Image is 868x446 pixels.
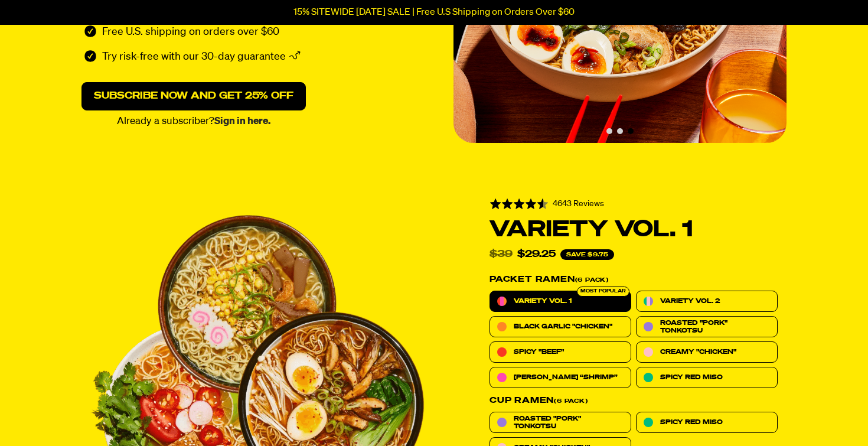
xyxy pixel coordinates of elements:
o: Cup Ramen [490,396,554,405]
h1: Variety Vol. 1 [490,220,778,240]
span: Save $9.75 [560,249,614,260]
div: Carousel pagination [606,128,634,134]
a: Sign in here. [214,116,270,126]
span: Variety Vol. 2 [660,297,720,305]
p: Already a subscriber? [81,116,306,126]
span: Spicy Red Miso [660,418,723,426]
span: [PERSON_NAME] “Shrimp” [514,373,618,381]
span: 4643 Reviews [553,200,604,208]
span: Variety Vol. 1 [514,297,572,305]
p: Try risk-free with our 30-day guarantee [102,50,286,66]
del: $39 [490,250,513,259]
o: Packet Ramen [490,275,575,284]
span: Spicy "Beef" [514,348,564,356]
span: Spicy Red Miso [660,373,723,381]
span: Roasted "Pork" Tonkotsu [514,415,624,430]
label: (6 Pack) [490,275,778,284]
p: Free U.S. shipping on orders over $60 [102,25,279,39]
p: 15% SITEWIDE [DATE] SALE | Free U.S Shipping on Orders Over $60 [293,7,575,18]
label: (6 Pack) [490,396,778,405]
div: $29.25 [517,250,556,259]
span: Creamy "Chicken" [660,348,736,356]
span: Roasted "Pork" Tonkotsu [660,319,770,334]
div: Most Popular [577,287,629,297]
span: Black Garlic "Chicken" [514,323,612,330]
a: Subscribe now and get 25% off [81,82,306,110]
